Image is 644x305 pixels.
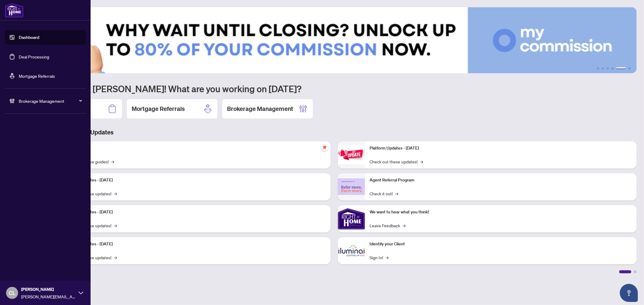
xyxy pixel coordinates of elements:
[597,67,599,70] button: 1
[111,158,114,165] span: →
[620,284,638,302] button: Open asap
[9,289,15,297] span: CL
[227,105,293,113] h2: Brokerage Management
[396,190,399,197] span: →
[338,237,365,264] img: Identify your Client
[338,205,365,232] img: We want to hear what you think!
[21,286,75,293] span: [PERSON_NAME]
[370,222,406,229] a: Leave Feedback→
[338,178,365,195] img: Agent Referral Program
[628,67,631,70] button: 6
[611,67,614,70] button: 4
[19,35,39,40] a: Dashboard
[607,67,609,70] button: 3
[63,177,326,184] p: Platform Updates - [DATE]
[403,222,406,229] span: →
[63,145,326,152] p: Self-Help
[19,98,82,104] span: Brokerage Management
[21,293,75,300] span: [PERSON_NAME][EMAIL_ADDRESS][DOMAIN_NAME]
[370,190,399,197] a: Check it out!→
[370,158,423,165] a: Check out these updates!→
[616,67,626,70] button: 5
[63,209,326,215] p: Platform Updates - [DATE]
[420,158,423,165] span: →
[386,254,389,261] span: →
[31,83,637,94] h1: Welcome back [PERSON_NAME]! What are you working on [DATE]?
[370,177,632,184] p: Agent Referral Program
[114,190,117,197] span: →
[19,73,55,79] a: Mortgage Referrals
[370,145,632,152] p: Platform Updates - [DATE]
[5,3,24,17] img: logo
[63,241,326,247] p: Platform Updates - [DATE]
[321,144,328,151] span: pushpin
[114,254,117,261] span: →
[132,105,185,113] h2: Mortgage Referrals
[370,254,389,261] a: Sign In!→
[370,241,632,247] p: Identify your Client
[338,145,365,164] img: Platform Updates - June 23, 2025
[31,128,637,137] h3: Brokerage & Industry Updates
[19,54,49,59] a: Deal Processing
[602,67,604,70] button: 2
[31,7,637,73] img: Slide 4
[370,209,632,215] p: We want to hear what you think!
[114,222,117,229] span: →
